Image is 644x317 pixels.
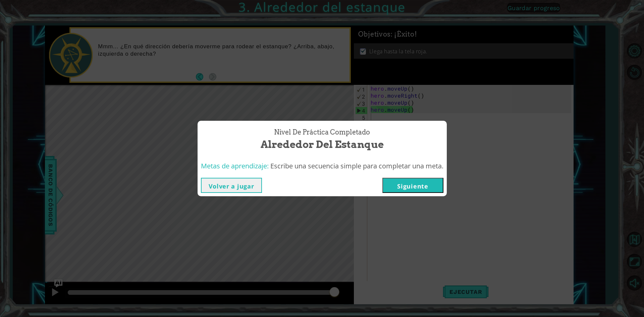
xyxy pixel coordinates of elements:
[274,127,370,137] span: Nivel de práctica Completado
[270,161,443,170] span: Escribe una secuencia simple para completar una meta.
[261,137,384,152] span: Alrededor del estanque
[201,178,262,193] button: Volver a jugar
[382,178,443,193] button: Siguiente
[201,161,269,170] span: Metas de aprendizaje:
